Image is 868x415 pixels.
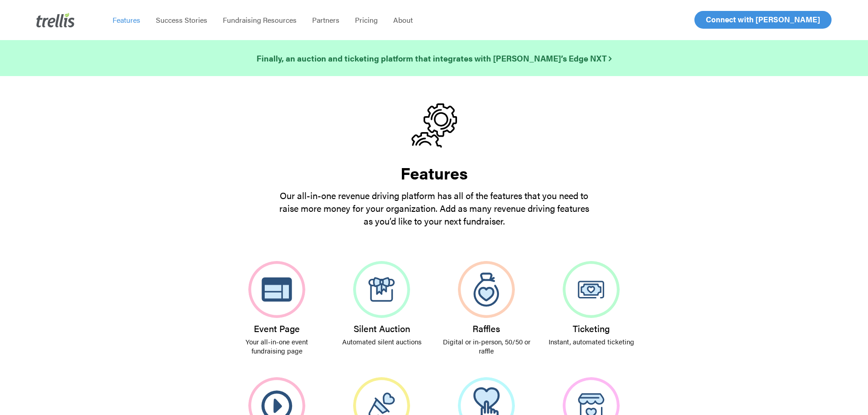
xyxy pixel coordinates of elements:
[336,323,428,333] h3: Silent Auction
[36,13,75,27] img: Trellis
[312,15,339,25] span: Partners
[545,323,637,333] h3: Ticketing
[353,261,410,318] img: Silent Auction
[385,15,421,25] a: About
[231,323,323,333] h3: Event Page
[401,161,468,184] strong: Features
[223,15,297,25] span: Fundraising Resources
[257,52,611,65] a: Finally, an auction and ticketing platform that integrates with [PERSON_NAME]’s Edge NXT
[329,250,434,357] a: Silent Auction Automated silent auctions
[355,15,378,25] span: Pricing
[706,14,820,25] span: Connect with [PERSON_NAME]
[156,15,207,25] span: Success Stories
[105,15,148,25] a: Features
[441,337,533,355] p: Digital or in-person, 50/50 or raffle
[225,250,329,366] a: Event Page Your all-in-one event fundraising page
[441,323,533,333] h3: Raffles
[393,15,413,25] span: About
[215,15,304,25] a: Fundraising Resources
[434,250,539,366] a: Raffles Digital or in-person, 50/50 or raffle
[694,11,832,29] a: Connect with [PERSON_NAME]
[148,15,215,25] a: Success Stories
[563,261,620,318] img: Ticketing
[545,337,637,346] p: Instant, automated ticketing
[347,15,385,25] a: Pricing
[275,189,594,227] p: Our all-in-one revenue driving platform has all of the features that you need to raise more money...
[113,15,140,25] span: Features
[304,15,347,25] a: Partners
[458,261,515,318] img: Raffles
[336,337,428,346] p: Automated silent auctions
[231,337,323,355] p: Your all-in-one event fundraising page
[257,52,611,64] strong: Finally, an auction and ticketing platform that integrates with [PERSON_NAME]’s Edge NXT
[248,261,305,318] img: Event Page
[411,103,457,148] img: gears.svg
[539,250,644,357] a: Ticketing Instant, automated ticketing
